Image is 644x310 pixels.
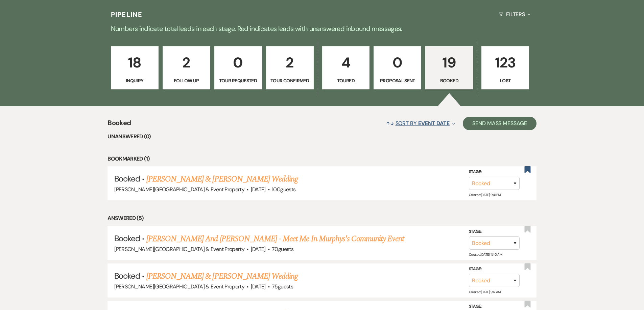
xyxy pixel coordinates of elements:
[378,51,417,74] p: 0
[486,51,525,74] p: 123
[167,77,206,84] p: Follow Up
[115,77,154,84] p: Inquiry
[378,77,417,84] p: Proposal Sent
[383,114,458,132] button: Sort By Event Date
[430,77,469,84] p: Booked
[469,290,501,294] span: Created: [DATE] 9:17 AM
[469,228,520,235] label: Stage:
[114,283,244,290] span: [PERSON_NAME][GEOGRAPHIC_DATA] & Event Property
[108,214,536,223] li: Answered (5)
[469,252,502,257] span: Created: [DATE] 11:40 AM
[322,46,370,89] a: 4Toured
[481,46,529,89] a: 123Lost
[251,246,266,253] span: [DATE]
[146,270,298,282] a: [PERSON_NAME] & [PERSON_NAME] Wedding
[114,271,140,281] span: Booked
[327,77,365,84] p: Toured
[114,233,140,244] span: Booked
[219,77,258,84] p: Tour Requested
[108,118,131,132] span: Booked
[251,283,266,290] span: [DATE]
[469,265,520,273] label: Stage:
[496,5,533,23] button: Filters
[418,120,450,127] span: Event Date
[463,117,536,130] button: Send Mass Message
[214,46,262,89] a: 0Tour Requested
[272,246,293,253] span: 70 guests
[430,51,469,74] p: 19
[219,51,258,74] p: 0
[163,46,210,89] a: 2Follow Up
[469,193,501,197] span: Created: [DATE] 9:41 PM
[266,46,314,89] a: 2Tour Confirmed
[146,173,298,185] a: [PERSON_NAME] & [PERSON_NAME] Wedding
[79,23,566,34] p: Numbers indicate total leads in each stage. Red indicates leads with unanswered inbound messages.
[108,132,536,141] li: Unanswered (0)
[111,10,143,19] h3: Pipeline
[469,168,520,176] label: Stage:
[146,233,404,245] a: [PERSON_NAME] And [PERSON_NAME] - Meet Me In Murphys's Community Event
[114,186,244,193] span: [PERSON_NAME][GEOGRAPHIC_DATA] & Event Property
[425,46,473,89] a: 19Booked
[272,283,293,290] span: 75 guests
[272,186,295,193] span: 100 guests
[108,154,536,163] li: Bookmarked (1)
[114,173,140,184] span: Booked
[111,46,159,89] a: 18Inquiry
[386,120,394,127] span: ↑↓
[270,51,309,74] p: 2
[327,51,365,74] p: 4
[251,186,266,193] span: [DATE]
[115,51,154,74] p: 18
[167,51,206,74] p: 2
[374,46,421,89] a: 0Proposal Sent
[270,77,309,84] p: Tour Confirmed
[114,246,244,253] span: [PERSON_NAME][GEOGRAPHIC_DATA] & Event Property
[486,77,525,84] p: Lost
